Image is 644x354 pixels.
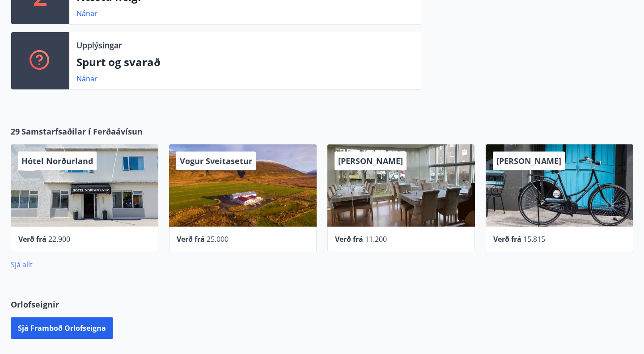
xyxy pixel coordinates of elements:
[335,234,363,244] span: Verð frá
[11,260,33,270] a: Sjá allt
[11,299,59,310] span: Orlofseignir
[11,126,20,137] span: 29
[207,234,229,244] span: 25.000
[365,234,387,244] span: 11.200
[48,234,70,244] span: 22.900
[177,234,205,244] span: Verð frá
[76,55,415,70] p: Spurt og svarað
[21,156,93,166] span: Hótel Norðurland
[523,234,545,244] span: 15.815
[21,126,143,137] span: Samstarfsaðilar í Ferðaávísun
[11,317,113,339] button: Sjá framboð orlofseigna
[493,234,521,244] span: Verð frá
[18,234,47,244] span: Verð frá
[76,74,97,84] a: Nánar
[338,156,403,166] span: [PERSON_NAME]
[76,39,122,51] p: Upplýsingar
[496,156,561,166] span: [PERSON_NAME]
[180,156,252,166] span: Vogur Sveitasetur
[76,8,97,18] a: Nánar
